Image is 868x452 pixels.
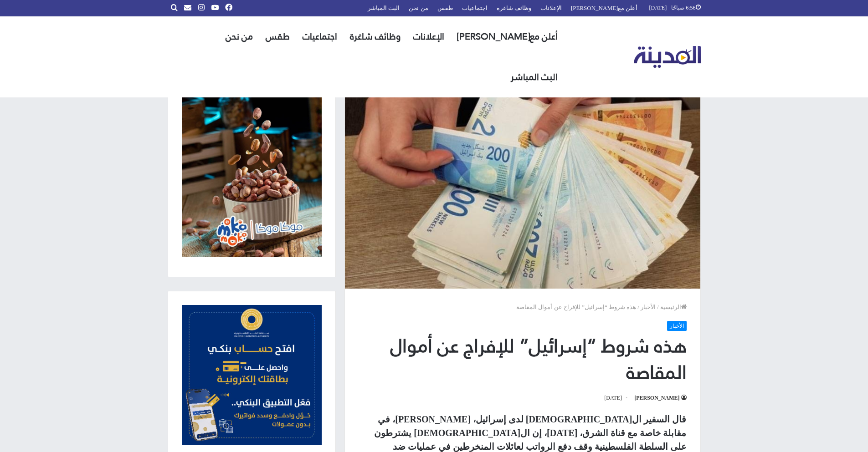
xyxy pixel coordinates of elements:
[344,16,407,57] a: وظائف شاغرة
[516,304,636,310] span: هذه شروط “إسرائيل” للإفراج عن أموال المقاصة
[504,57,564,97] a: البث المباشر
[641,304,656,310] a: الأخبار
[634,395,686,401] a: [PERSON_NAME]
[407,16,451,57] a: الإعلانات
[219,16,259,57] a: من نحن
[660,304,687,310] a: الرئيسية
[259,16,296,57] a: طقس
[451,16,564,57] a: أعلن مع[PERSON_NAME]
[637,304,639,310] em: /
[667,321,687,331] a: الأخبار
[604,392,629,403] span: [DATE]
[634,46,701,68] img: تلفزيون المدينة
[657,304,659,310] em: /
[296,16,344,57] a: اجتماعيات
[359,333,687,386] h1: هذه شروط “إسرائيل” للإفراج عن أموال المقاصة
